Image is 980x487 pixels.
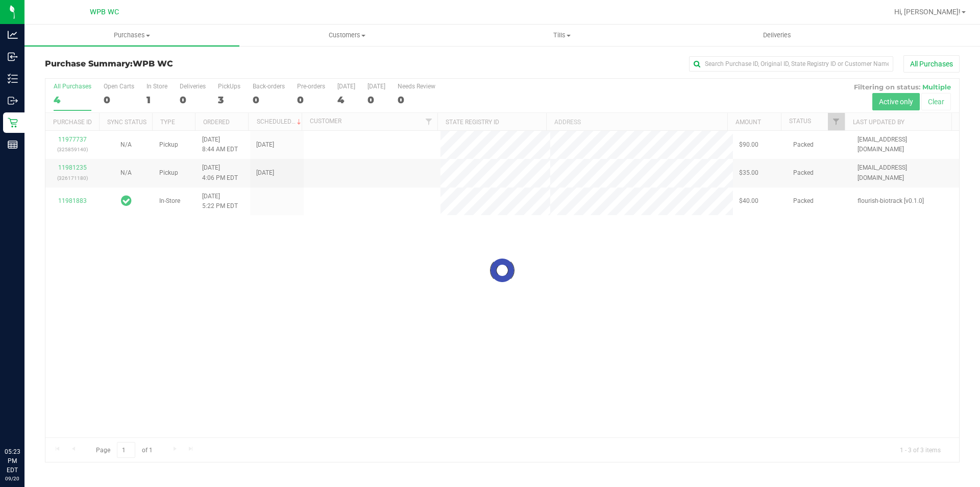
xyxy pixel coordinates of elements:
inline-svg: Retail [8,118,18,128]
inline-svg: Reports [8,140,18,150]
p: 09/20 [5,475,20,482]
iframe: Resource center [10,405,41,436]
a: Deliveries [670,25,885,46]
span: WPB WC [90,8,119,16]
inline-svg: Inventory [8,74,18,84]
span: Purchases [24,31,239,40]
inline-svg: Outbound [8,96,18,106]
a: Customers [239,25,454,46]
inline-svg: Inbound [8,52,18,62]
p: 05:23 PM EDT [5,447,20,475]
input: Search Purchase ID, Original ID, State Registry ID or Customer Name... [689,56,893,72]
inline-svg: Analytics [8,30,18,40]
span: Deliveries [749,31,805,40]
span: WPB WC [133,59,173,68]
span: Tills [455,31,669,40]
a: Purchases [24,25,239,46]
span: Hi, [PERSON_NAME]! [894,8,961,16]
span: Customers [240,31,454,40]
button: All Purchases [903,55,960,73]
a: Tills [454,25,669,46]
h3: Purchase Summary: [45,59,350,68]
